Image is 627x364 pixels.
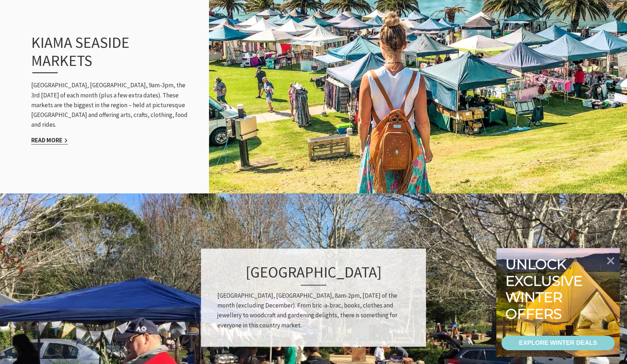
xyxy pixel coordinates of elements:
[31,33,175,74] h3: Kiama Seaside Markets
[519,336,597,350] div: EXPLORE WINTER DEALS
[31,136,68,145] a: Read More
[217,263,410,285] h3: [GEOGRAPHIC_DATA]
[217,291,410,330] p: [GEOGRAPHIC_DATA], [GEOGRAPHIC_DATA], 8am-2pm, [DATE] of the month (excluding December). From bri...
[505,256,586,322] div: Unlock exclusive winter offers
[31,80,191,130] p: [GEOGRAPHIC_DATA], [GEOGRAPHIC_DATA], 9am-3pm, the 3rd [DATE] of each month (plus a few extra dat...
[501,336,615,350] a: EXPLORE WINTER DEALS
